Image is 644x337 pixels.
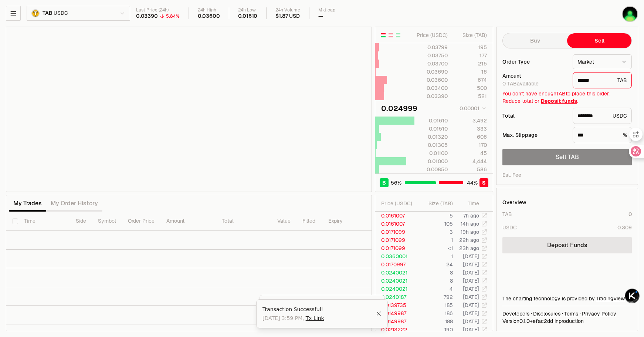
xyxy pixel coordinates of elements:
[454,76,487,84] div: 674
[482,179,486,186] span: S
[322,212,372,231] th: Expiry
[375,326,418,334] td: 0.0213222
[502,59,567,64] div: Order Type
[46,196,102,211] button: My Order History
[418,301,453,309] td: 185
[582,310,616,317] a: Privacy Policy
[306,314,324,322] a: Tx Link
[391,179,401,186] span: 56 %
[573,108,632,124] div: USDC
[502,210,512,218] div: TAB
[463,326,479,333] time: [DATE]
[418,326,453,334] td: 190
[54,10,68,17] span: USDC
[415,166,448,173] div: 0.00850
[418,285,453,293] td: 4
[415,44,448,51] div: 0.03799
[573,54,632,69] button: Market
[415,60,448,67] div: 0.03700
[375,244,418,252] td: 0.0171099
[375,285,418,293] td: 0.0240021
[502,237,632,253] a: Deposit Funds
[461,220,479,227] time: 14h ago
[424,200,453,207] div: Size ( TAB )
[166,13,180,19] div: 5.84%
[198,7,220,13] div: 24h High
[375,252,418,260] td: 0.0360001
[92,212,122,231] th: Symbol
[454,84,487,92] div: 500
[31,9,40,17] img: TAB.png
[461,229,479,235] time: 19h ago
[454,149,487,157] div: 45
[375,220,418,228] td: 0.0161007
[415,92,448,100] div: 0.03390
[136,13,158,20] div: 0.03390
[454,31,487,39] div: Size ( TAB )
[381,103,417,114] div: 0.024999
[418,228,453,236] td: 3
[533,310,560,317] a: Disclosures
[463,318,479,325] time: [DATE]
[12,218,18,224] button: Select all
[454,141,487,149] div: 170
[275,7,300,13] div: 24h Volume
[463,302,479,309] time: [DATE]
[628,210,632,218] div: 0
[43,10,52,17] span: TAB
[70,212,92,231] th: Side
[454,68,487,75] div: 16
[238,13,258,20] div: 0.01610
[275,13,299,20] div: $1.87 USD
[463,261,479,268] time: [DATE]
[415,149,448,157] div: 0.01100
[454,52,487,59] div: 177
[573,72,632,88] div: TAB
[318,13,323,20] div: —
[262,314,324,322] span: [DATE] 3:59 PM ,
[502,171,521,179] div: Est. Fee
[502,295,632,302] div: The charting technology is provided by
[375,317,418,326] td: 0.0149987
[454,166,487,173] div: 586
[463,253,479,260] time: [DATE]
[459,200,479,207] div: Time
[418,293,453,301] td: 792
[418,220,453,228] td: 105
[262,306,376,313] div: Transaction Successful!
[454,60,487,67] div: 215
[502,310,529,317] a: Developers
[454,133,487,141] div: 606
[418,236,453,244] td: 1
[502,113,567,118] div: Total
[415,31,448,39] div: Price ( USDC )
[459,237,479,243] time: 22h ago
[375,228,418,236] td: 0.0171099
[541,98,577,104] a: Deposit funds
[418,269,453,277] td: 8
[454,117,487,124] div: 3,492
[375,236,418,244] td: 0.0171099
[502,224,517,231] div: USDC
[502,90,632,105] div: You don't have enough TAB to place this order. Reduce total or .
[375,260,418,269] td: 0.0170997
[381,200,418,207] div: Price ( USDC )
[564,310,578,317] a: Terms
[502,80,539,87] span: 0 TAB available
[136,7,180,13] div: Last Price (24h)
[454,92,487,100] div: 521
[296,212,322,231] th: Filled
[596,295,625,302] a: TradingView
[415,52,448,59] div: 0.03750
[375,309,418,317] td: 0.0149987
[318,7,335,13] div: Mkt cap
[375,301,418,309] td: 0.0139735
[617,224,632,231] div: 0.309
[502,73,567,78] div: Amount
[388,32,394,38] button: Show Sell Orders Only
[454,158,487,165] div: 4,444
[573,127,632,143] div: %
[6,27,372,192] iframe: Financial Chart
[415,125,448,132] div: 0.01510
[382,179,386,186] span: B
